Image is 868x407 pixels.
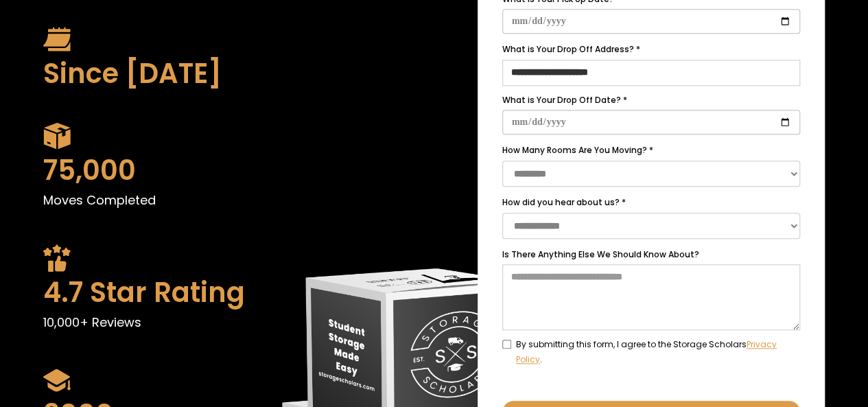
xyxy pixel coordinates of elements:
[43,272,390,313] div: 4.7 Star Rating
[502,143,800,158] label: How Many Rooms Are You Moving? *
[43,313,390,332] p: 10,000+ Reviews
[516,338,777,365] a: Privacy Policy
[43,191,390,209] p: Moves Completed
[43,53,390,94] div: Since [DATE]
[502,42,800,57] label: What is Your Drop Off Address? *
[502,340,511,349] input: By submitting this form, I agree to the Storage ScholarsPrivacy Policy.
[502,93,800,108] label: What is Your Drop Off Date? *
[502,195,800,210] label: How did you hear about us? *
[43,150,390,191] div: 75,000
[516,337,800,367] span: By submitting this form, I agree to the Storage Scholars .
[502,247,800,262] label: Is There Anything Else We Should Know About?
